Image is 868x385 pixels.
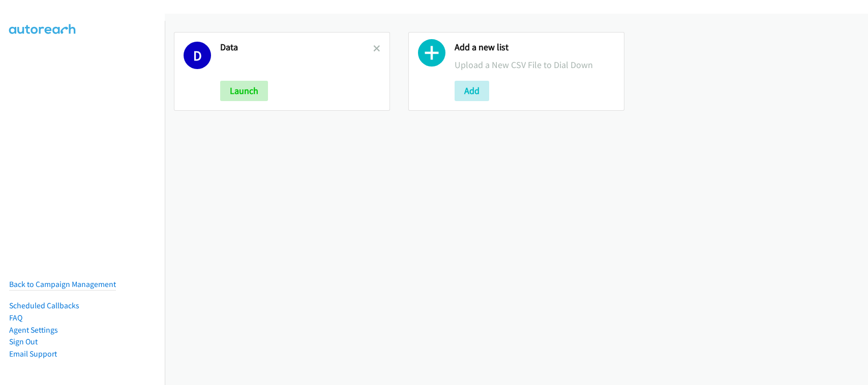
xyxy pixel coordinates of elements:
[9,301,79,310] a: Scheduled Callbacks
[9,279,116,289] a: Back to Campaign Management
[9,313,22,323] a: FAQ
[220,42,373,53] h2: Data
[455,81,489,101] button: Add
[455,42,615,53] h2: Add a new list
[9,349,57,359] a: Email Support
[9,337,38,346] a: Sign Out
[184,42,211,69] h1: D
[220,81,268,101] button: Launch
[9,325,58,335] a: Agent Settings
[455,58,615,72] p: Upload a New CSV File to Dial Down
